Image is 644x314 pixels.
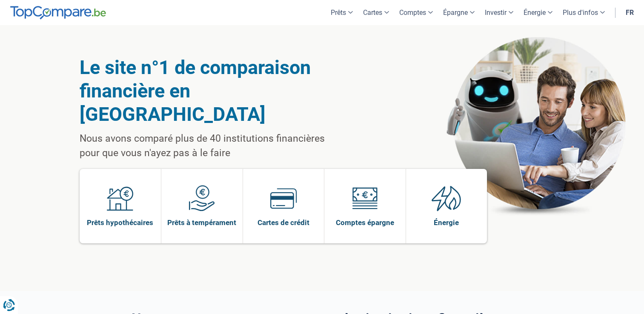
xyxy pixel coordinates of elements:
[406,169,487,243] a: Énergie Énergie
[270,185,297,211] img: Cartes de crédit
[80,56,346,126] h1: Le site n°1 de comparaison financière en [GEOGRAPHIC_DATA]
[10,6,106,20] img: TopCompare
[324,169,406,243] a: Comptes épargne Comptes épargne
[258,218,309,227] span: Cartes de crédit
[432,185,461,211] img: Énergie
[243,169,324,243] a: Cartes de crédit Cartes de crédit
[189,185,215,211] img: Prêts à tempérament
[80,131,346,160] p: Nous avons comparé plus de 40 institutions financières pour que vous n'ayez pas à le faire
[161,169,243,243] a: Prêts à tempérament Prêts à tempérament
[336,218,394,227] span: Comptes épargne
[434,218,459,227] span: Énergie
[352,185,378,211] img: Comptes épargne
[167,218,236,227] span: Prêts à tempérament
[80,169,161,243] a: Prêts hypothécaires Prêts hypothécaires
[107,185,133,211] img: Prêts hypothécaires
[87,218,153,227] span: Prêts hypothécaires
